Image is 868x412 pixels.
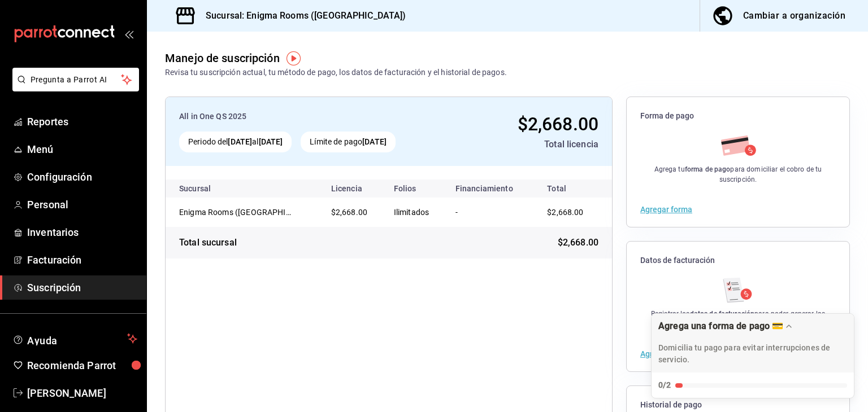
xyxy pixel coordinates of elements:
button: Pregunta a Parrot AI [12,68,139,91]
button: Agregar forma [640,205,692,213]
strong: forma de pago [685,165,731,173]
div: Revisa tu suscripción actual, tu método de pago, los datos de facturación y el historial de pagos. [165,67,507,78]
span: Personal [27,197,137,212]
strong: datos de facturación [690,310,755,318]
span: Configuración [27,169,137,185]
span: Recomienda Parrot [27,358,137,373]
th: Licencia [322,179,385,198]
div: Agrega una forma de pago 💳 [651,313,854,398]
div: Total sucursal [179,236,237,249]
span: Ayuda [27,332,123,345]
div: Periodo del al [179,132,292,152]
td: Ilimitados [385,198,446,227]
div: Manejo de suscripción [165,50,280,67]
button: Agregar datos [640,350,691,358]
span: Forma de pago [640,111,836,121]
span: Historial de pago [640,400,836,410]
span: $2,668.00 [558,236,598,249]
span: Facturación [27,252,137,268]
div: Sucursal [179,184,241,193]
span: Menú [27,142,137,157]
div: Límite de pago [301,132,396,152]
h3: Sucursal: Enigma Rooms ([GEOGRAPHIC_DATA]) [197,9,406,23]
div: Drag to move checklist [652,314,854,372]
a: Pregunta a Parrot AI [8,82,139,94]
div: Agrega una forma de pago 💳 [658,321,783,331]
div: Agrega tu para domiciliar el cobro de tu suscripción. [640,164,836,185]
strong: [DATE] [228,137,252,146]
strong: [DATE] [362,137,387,146]
th: Financiamiento [446,179,534,198]
span: Inventarios [27,225,137,240]
span: [PERSON_NAME] [27,385,137,401]
button: Expand Checklist [652,314,854,398]
span: $2,668.00 [547,208,583,217]
div: All in One QS 2025 [179,111,452,122]
button: open_drawer_menu [124,29,133,38]
div: Total licencia [461,138,598,151]
div: Enigma Rooms ([GEOGRAPHIC_DATA]) [179,207,292,218]
span: Reportes [27,114,137,129]
strong: [DATE] [259,137,283,146]
div: 0/2 [658,379,671,391]
p: Domicilia tu pago para evitar interrupciones de servicio. [658,342,847,366]
img: Tooltip marker [287,51,301,65]
span: Pregunta a Parrot AI [31,74,121,86]
div: Registrar los para poder generar las facturas de tu suscripción. [640,309,836,329]
span: $2,668.00 [518,113,598,135]
th: Total [533,179,612,198]
div: Enigma Rooms (Roma Norte) [179,207,292,218]
span: Suscripción [27,280,137,295]
span: Datos de facturación [640,255,836,266]
td: - [446,198,534,227]
div: Cambiar a organización [743,8,845,24]
th: Folios [385,179,446,198]
span: $2,668.00 [331,208,367,217]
